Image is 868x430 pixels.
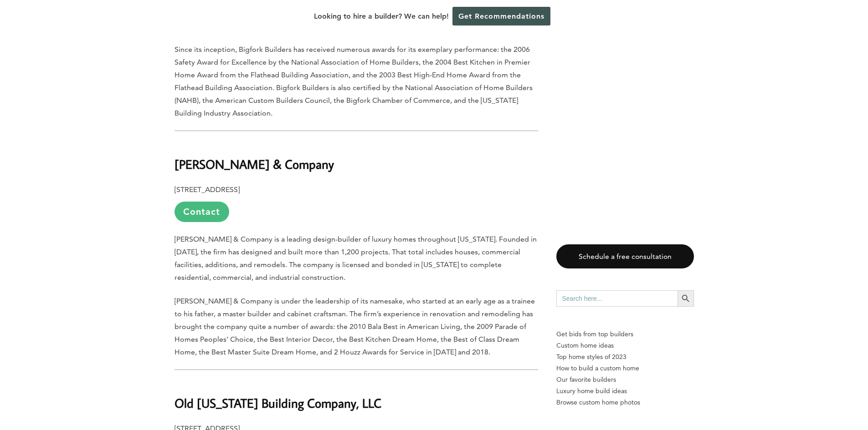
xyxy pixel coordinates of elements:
[556,244,694,268] a: Schedule a free consultation
[556,329,694,340] p: Get bids from top builders
[452,7,550,25] a: Get Recommendations
[175,297,535,356] span: [PERSON_NAME] & Company is under the leadership of its namesake, who started at an early age as a...
[556,374,694,385] a: Our favorite builders
[556,385,694,397] a: Luxury home build ideas
[175,202,229,222] a: Contact
[556,397,694,408] a: Browse custom home photos
[175,395,381,411] b: Old [US_STATE] Building Company, LLC
[681,293,691,304] svg: Search
[556,290,678,307] input: Search here...
[175,185,240,194] b: [STREET_ADDRESS]
[556,363,694,374] a: How to build a custom home
[175,156,334,172] b: [PERSON_NAME] & Company
[175,45,533,117] span: Since its inception, Bigfork Builders has received numerous awards for its exemplary performance:...
[556,340,694,351] a: Custom home ideas
[175,235,537,282] span: [PERSON_NAME] & Company is a leading design-builder of luxury homes throughout [US_STATE]. Founde...
[556,351,694,363] a: Top home styles of 2023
